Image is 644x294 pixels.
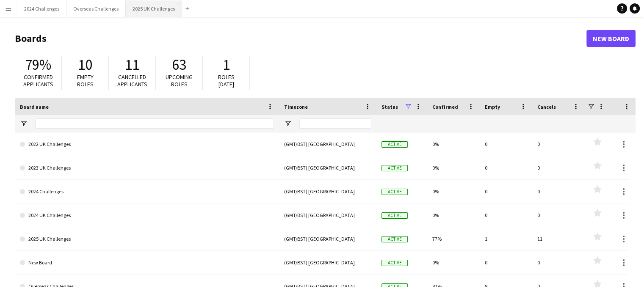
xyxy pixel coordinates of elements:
div: (GMT/BST) [GEOGRAPHIC_DATA] [279,203,376,227]
div: (GMT/BST) [GEOGRAPHIC_DATA] [279,227,376,250]
span: Cancels [537,104,556,110]
span: Confirmed [432,104,458,110]
span: 11 [125,55,139,74]
span: Cancelled applicants [117,73,147,88]
span: Active [381,165,408,171]
span: Confirmed applicants [23,73,53,88]
span: 79% [25,55,51,74]
a: New Board [20,251,274,275]
span: Empty [485,104,500,110]
a: New Board [586,30,636,47]
div: 0 [532,251,585,274]
div: 0% [427,251,480,274]
div: 77% [427,227,480,250]
div: 0% [427,203,480,227]
span: Upcoming roles [166,73,193,88]
h1: Boards [15,32,586,45]
span: Active [381,212,408,219]
div: (GMT/BST) [GEOGRAPHIC_DATA] [279,180,376,203]
span: Timezone [284,104,308,110]
span: 10 [78,55,92,74]
input: Board name Filter Input [35,118,274,129]
span: Empty roles [77,73,94,88]
a: 2024 UK Challenges [20,203,274,227]
a: 2022 UK Challenges [20,132,274,156]
span: Active [381,236,408,242]
div: 0 [480,203,532,227]
span: 1 [223,55,230,74]
div: 0% [427,156,480,179]
div: (GMT/BST) [GEOGRAPHIC_DATA] [279,251,376,274]
div: 0 [532,156,585,179]
span: Active [381,189,408,195]
div: (GMT/BST) [GEOGRAPHIC_DATA] [279,132,376,156]
span: Board name [20,104,49,110]
button: Open Filter Menu [284,120,292,127]
div: (GMT/BST) [GEOGRAPHIC_DATA] [279,156,376,179]
div: 0 [480,132,532,156]
span: Status [381,104,398,110]
div: 1 [480,227,532,250]
a: 2025 UK Challenges [20,227,274,251]
button: Overseas Challenges [66,0,126,17]
div: 0 [480,251,532,274]
div: 11 [532,227,585,250]
div: 0% [427,180,480,203]
span: Active [381,260,408,266]
span: Active [381,141,408,148]
span: 63 [172,55,186,74]
div: 0 [532,203,585,227]
div: 0 [480,180,532,203]
div: 0% [427,132,480,156]
div: 0 [532,180,585,203]
div: 0 [480,156,532,179]
button: 2024 Challenges [17,0,66,17]
input: Timezone Filter Input [299,118,371,129]
button: Open Filter Menu [20,120,28,127]
a: 2023 UK Challenges [20,156,274,180]
span: Roles [DATE] [218,73,235,88]
a: 2024 Challenges [20,180,274,203]
div: 0 [532,132,585,156]
button: 2025 UK Challenges [126,0,182,17]
span: Active [381,283,408,290]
